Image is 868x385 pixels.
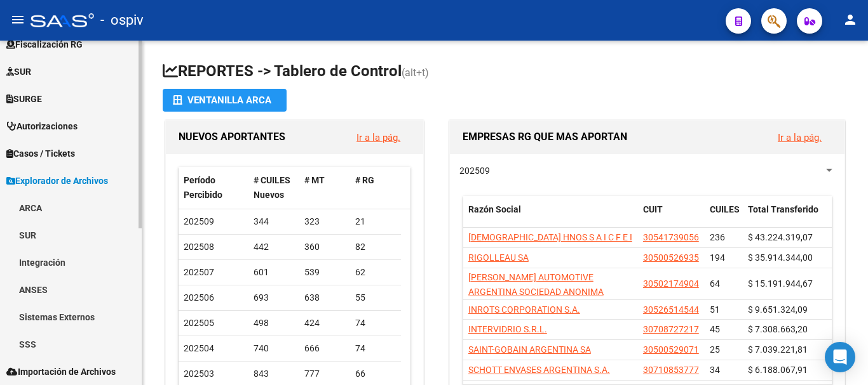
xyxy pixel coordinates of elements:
[10,12,25,27] mat-icon: menu
[350,167,401,209] datatable-header-cell: # RG
[355,367,396,381] div: 66
[468,232,632,242] span: [DEMOGRAPHIC_DATA] HNOS S A I C F E I
[355,341,396,356] div: 74
[184,318,214,328] span: 202505
[463,196,638,238] datatable-header-cell: Razón Social
[748,365,808,375] span: $ 6.188.067,91
[304,341,345,356] div: 666
[643,365,699,375] span: 30710853777
[6,37,83,51] span: Fiscalización RG
[643,344,699,355] span: 30500529071
[355,240,396,254] div: 82
[6,365,116,379] span: Importación de Archivos
[710,365,720,375] span: 34
[748,304,808,315] span: $ 9.651.324,09
[6,65,31,79] span: SUR
[254,367,294,381] div: 843
[355,290,396,305] div: 55
[254,214,294,229] div: 344
[179,167,248,209] datatable-header-cell: Período Percibido
[643,232,699,242] span: 30541739056
[468,304,580,315] span: INROTS CORPORATION S.A.
[184,343,214,353] span: 202504
[179,131,285,143] span: NUEVOS APORTANTES
[254,341,294,356] div: 740
[710,344,720,355] span: 25
[710,278,720,289] span: 64
[304,265,345,280] div: 539
[304,290,345,305] div: 638
[304,175,325,185] span: # MT
[710,304,720,315] span: 51
[163,61,848,83] h1: REPORTES -> Tablero de Control
[710,232,725,242] span: 236
[355,265,396,280] div: 62
[843,12,858,27] mat-icon: person
[463,131,627,143] span: EMPRESAS RG QUE MAS APORTAN
[6,147,75,160] span: Casos / Tickets
[748,232,813,242] span: $ 43.224.319,07
[748,344,808,355] span: $ 7.039.221,81
[355,214,396,229] div: 21
[184,292,214,303] span: 202506
[254,240,294,254] div: 442
[254,175,290,200] span: # CUILES Nuevos
[254,290,294,305] div: 693
[459,166,490,176] span: 202509
[184,242,214,252] span: 202508
[346,126,410,149] button: Ir a la pág.
[304,240,345,254] div: 360
[468,365,610,375] span: SCHOTT ENVASES ARGENTINA S.A.
[304,316,345,330] div: 424
[825,342,855,372] div: Open Intercom Messenger
[355,175,374,185] span: # RG
[710,204,740,214] span: CUILES
[355,316,396,330] div: 74
[6,119,78,133] span: Autorizaciones
[468,252,529,263] span: RIGOLLEAU SA
[705,196,743,238] datatable-header-cell: CUILES
[768,126,832,149] button: Ir a la pág.
[710,252,725,263] span: 194
[468,344,591,355] span: SAINT-GOBAIN ARGENTINA SA
[356,132,400,143] a: Ir a la pág.
[6,92,42,106] span: SURGE
[163,89,287,112] button: Ventanilla ARCA
[468,204,521,214] span: Razón Social
[748,252,813,263] span: $ 35.914.344,00
[468,272,604,297] span: [PERSON_NAME] AUTOMOTIVE ARGENTINA SOCIEDAD ANONIMA
[184,175,222,200] span: Período Percibido
[299,167,350,209] datatable-header-cell: # MT
[748,204,818,214] span: Total Transferido
[100,6,144,34] span: - ospiv
[748,278,813,289] span: $ 15.191.944,67
[643,204,663,214] span: CUIT
[643,278,699,289] span: 30502174904
[643,324,699,334] span: 30708727217
[184,267,214,277] span: 202507
[173,89,276,112] div: Ventanilla ARCA
[402,67,429,79] span: (alt+t)
[254,265,294,280] div: 601
[748,324,808,334] span: $ 7.308.663,20
[184,216,214,226] span: 202509
[304,214,345,229] div: 323
[638,196,705,238] datatable-header-cell: CUIT
[468,324,547,334] span: INTERVIDRIO S.R.L.
[778,132,822,143] a: Ir a la pág.
[254,316,294,330] div: 498
[184,369,214,379] span: 202503
[743,196,832,238] datatable-header-cell: Total Transferido
[6,174,108,188] span: Explorador de Archivos
[248,167,299,209] datatable-header-cell: # CUILES Nuevos
[304,367,345,381] div: 777
[643,304,699,315] span: 30526514544
[710,324,720,334] span: 45
[643,252,699,263] span: 30500526935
